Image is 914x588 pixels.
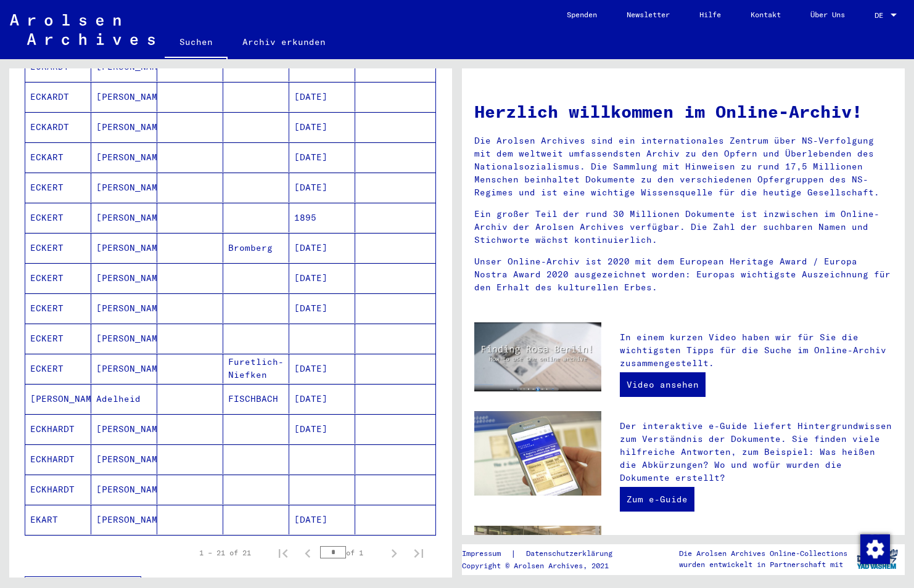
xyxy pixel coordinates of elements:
[295,541,320,565] button: Previous page
[620,420,892,484] p: Der interaktive e-Guide liefert Hintergrundwissen zum Verständnis der Dokumente. Sie finden viele...
[91,293,157,323] mat-cell: [PERSON_NAME]
[289,505,355,534] mat-cell: [DATE]
[679,559,847,570] p: wurden entwickelt in Partnerschaft mit
[199,547,251,558] div: 1 – 21 of 21
[289,112,355,142] mat-cell: [DATE]
[679,548,847,559] p: Die Arolsen Archives Online-Collections
[25,384,91,414] mat-cell: [PERSON_NAME]
[289,384,355,414] mat-cell: [DATE]
[25,233,91,263] mat-cell: ECKERT
[91,354,157,383] mat-cell: [PERSON_NAME]
[271,541,295,565] button: First page
[91,173,157,202] mat-cell: [PERSON_NAME]
[10,14,155,45] img: Arolsen_neg.svg
[289,263,355,293] mat-cell: [DATE]
[289,293,355,323] mat-cell: [DATE]
[289,82,355,112] mat-cell: [DATE]
[91,112,157,142] mat-cell: [PERSON_NAME]
[289,233,355,263] mat-cell: [DATE]
[91,444,157,474] mat-cell: [PERSON_NAME]
[91,475,157,504] mat-cell: [PERSON_NAME]
[25,505,91,534] mat-cell: EKART
[91,263,157,293] mat-cell: [PERSON_NAME]
[91,384,157,414] mat-cell: Adelheid
[25,324,91,353] mat-cell: ECKERT
[474,134,892,199] p: Die Arolsen Archives sind ein internationales Zentrum über NS-Verfolgung mit dem weltweit umfasse...
[25,263,91,293] mat-cell: ECKERT
[620,331,892,370] p: In einem kurzen Video haben wir für Sie die wichtigsten Tipps für die Suche im Online-Archiv zusa...
[289,173,355,202] mat-cell: [DATE]
[289,203,355,232] mat-cell: 1895
[25,414,91,444] mat-cell: ECKHARDT
[25,444,91,474] mat-cell: ECKHARDT
[91,324,157,353] mat-cell: [PERSON_NAME]
[474,99,892,125] h1: Herzlich willkommen im Online-Archiv!
[320,547,382,558] div: of 1
[25,142,91,172] mat-cell: ECKART
[25,112,91,142] mat-cell: ECKARDT
[462,560,627,571] p: Copyright © Arolsen Archives, 2021
[91,505,157,534] mat-cell: [PERSON_NAME]
[25,293,91,323] mat-cell: ECKERT
[474,255,892,294] p: Unser Online-Archiv ist 2020 mit dem European Heritage Award / Europa Nostra Award 2020 ausgezeic...
[854,544,900,574] img: yv_logo.png
[25,203,91,232] mat-cell: ECKERT
[474,411,601,496] img: eguide.jpg
[516,547,627,560] a: Datenschutzerklärung
[91,233,157,263] mat-cell: [PERSON_NAME]
[223,384,289,414] mat-cell: FISCHBACH
[91,142,157,172] mat-cell: [PERSON_NAME]
[406,541,431,565] button: Last page
[91,203,157,232] mat-cell: [PERSON_NAME]
[620,372,706,397] a: Video ansehen
[223,354,289,383] mat-cell: Furetlich-Niefken
[462,547,627,560] div: |
[462,547,511,560] a: Impressum
[25,82,91,112] mat-cell: ECKARDT
[289,354,355,383] mat-cell: [DATE]
[25,173,91,202] mat-cell: ECKERT
[382,541,406,565] button: Next page
[860,534,890,564] img: Zustimmung ändern
[25,354,91,383] mat-cell: ECKERT
[620,487,694,512] a: Zum e-Guide
[25,475,91,504] mat-cell: ECKHARDT
[289,142,355,172] mat-cell: [DATE]
[474,208,892,247] p: Ein großer Teil der rund 30 Millionen Dokumente ist inzwischen im Online-Archiv der Arolsen Archi...
[228,27,340,57] a: Archiv erkunden
[289,414,355,444] mat-cell: [DATE]
[91,414,157,444] mat-cell: [PERSON_NAME]
[91,82,157,112] mat-cell: [PERSON_NAME]
[223,233,289,263] mat-cell: Bromberg
[875,11,888,20] span: DE
[474,322,601,391] img: video.jpg
[165,27,228,59] a: Suchen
